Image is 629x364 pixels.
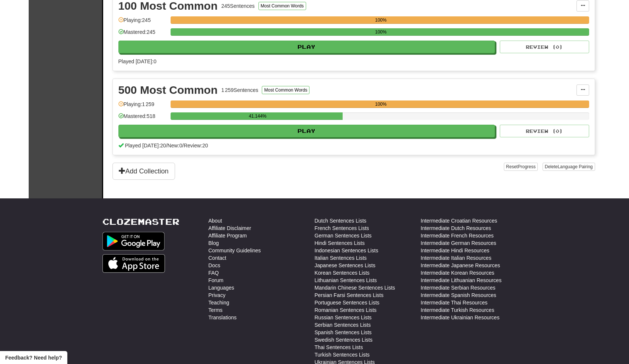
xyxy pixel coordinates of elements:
button: Review (0) [500,41,589,53]
button: Play [118,41,495,53]
a: Forum [209,277,223,284]
a: Clozemaster [102,217,180,226]
div: 100% [173,100,589,108]
div: Mastered: 245 [118,28,167,41]
button: ResetProgress [504,163,538,171]
a: Docs [209,262,220,269]
a: Spanish Sentences Lists [315,329,372,336]
span: / [166,143,168,149]
a: Privacy [209,291,226,299]
img: Get it on App Store [102,254,165,273]
span: Language Pairing [557,164,593,169]
a: Italian Sentences Lists [315,254,367,262]
a: Teaching [209,299,229,306]
a: About [209,217,222,224]
button: Add Collection [112,163,175,180]
a: Turkish Sentences Lists [315,351,370,358]
button: Most Common Words [258,2,306,10]
a: Swedish Sentences Lists [315,336,373,344]
a: Blog [209,239,219,247]
a: Affiliate Program [209,232,247,239]
button: Play [118,125,495,137]
a: Intermediate Hindi Resources [421,247,489,254]
a: Community Guidelines [209,247,261,254]
a: German Sentences Lists [315,232,372,239]
a: Contact [209,254,226,262]
div: Playing: 1 259 [118,100,167,113]
a: Intermediate Spanish Resources [421,291,496,299]
span: Played [DATE]: 20 [125,143,166,149]
span: Played [DATE]: 0 [118,58,156,64]
span: Review: 20 [184,143,208,149]
span: Open feedback widget [5,354,62,361]
a: Mandarin Chinese Sentences Lists [315,284,395,291]
a: Indonesian Sentences Lists [315,247,378,254]
a: Serbian Sentences Lists [315,321,371,329]
span: / [182,143,184,149]
a: French Sentences Lists [315,224,369,232]
a: Intermediate Croatian Resources [421,217,497,224]
a: Lithuanian Sentences Lists [315,277,377,284]
span: New: 0 [168,143,182,149]
div: 245 Sentences [221,2,255,10]
div: 100% [173,28,589,36]
a: Intermediate Korean Resources [421,269,495,277]
a: Intermediate Thai Resources [421,299,488,306]
a: Russian Sentences Lists [315,314,372,321]
a: Intermediate Dutch Resources [421,224,491,232]
button: Most Common Words [262,86,309,94]
a: Intermediate Lithuanian Resources [421,277,502,284]
img: Get it on Google Play [102,232,165,250]
a: Intermediate French Resources [421,232,494,239]
a: Hindi Sentences Lists [315,239,365,247]
a: Intermediate Japanese Resources [421,262,500,269]
a: Persian Farsi Sentences Lists [315,291,384,299]
a: Intermediate Turkish Resources [421,306,495,314]
a: Romanian Sentences Lists [315,306,377,314]
div: Mastered: 518 [118,112,167,125]
a: Intermediate Serbian Resources [421,284,496,291]
a: Terms [209,306,223,314]
a: Korean Sentences Lists [315,269,370,277]
a: Japanese Sentences Lists [315,262,375,269]
a: Intermediate German Resources [421,239,496,247]
a: Portuguese Sentences Lists [315,299,379,306]
div: 100% [173,16,589,24]
span: Progress [518,164,536,169]
div: 41.144% [173,112,343,120]
div: 1 259 Sentences [221,86,258,94]
a: Translations [209,314,237,321]
button: DeleteLanguage Pairing [543,163,595,171]
div: Playing: 245 [118,16,167,29]
button: Review (0) [500,125,589,137]
div: 100 Most Common [118,0,218,12]
a: Intermediate Ukrainian Resources [421,314,500,321]
div: 500 Most Common [118,84,218,96]
a: Intermediate Italian Resources [421,254,492,262]
a: Languages [209,284,234,291]
a: Affiliate Disclaimer [209,224,251,232]
a: Thai Sentences Lists [315,344,363,351]
a: Dutch Sentences Lists [315,217,366,224]
a: FAQ [209,269,219,277]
